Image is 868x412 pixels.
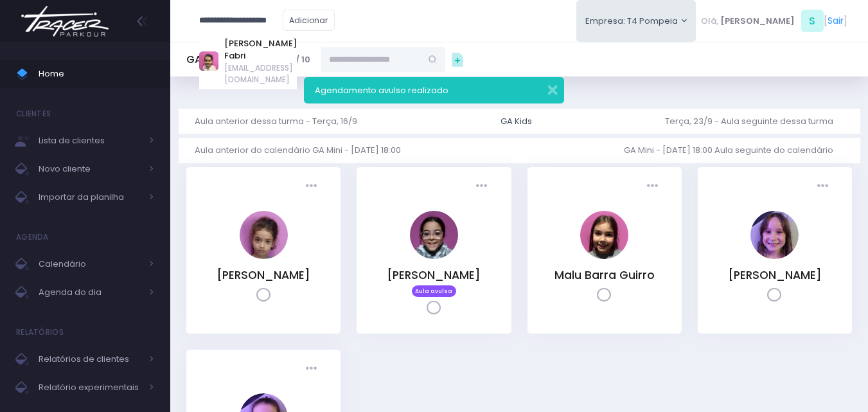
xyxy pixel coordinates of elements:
[217,267,310,283] a: [PERSON_NAME]
[186,53,226,66] h5: GA Kids
[701,15,718,28] span: Olá,
[39,132,141,149] span: Lista de clientes
[696,6,852,35] div: [ ]
[240,250,288,262] a: Emilia Rodrigues
[16,319,64,345] h4: Relatórios
[224,37,297,62] a: [PERSON_NAME] Fabri
[16,101,51,127] h4: Clientes
[39,284,141,301] span: Agenda do dia
[828,14,844,28] a: Sair
[410,211,458,259] img: Lorena Henrique
[283,10,335,31] a: Adicionar
[39,351,141,368] span: Relatórios de clientes
[624,138,844,163] a: GA Mini - [DATE] 18:00 Aula seguinte do calendário
[580,250,628,262] a: Malu Barra Guirro
[554,267,655,283] a: Malu Barra Guirro
[39,161,141,177] span: Novo cliente
[39,256,141,273] span: Calendário
[315,84,448,96] span: Agendamento avulso realizado
[224,62,297,85] span: [EMAIL_ADDRESS][DOMAIN_NAME]
[720,15,795,28] span: [PERSON_NAME]
[240,211,288,259] img: Emilia Rodrigues
[410,250,458,262] a: Lorena Henrique
[801,10,824,32] span: S
[412,285,456,297] span: Aula avulsa
[387,267,481,283] a: [PERSON_NAME]
[665,109,844,134] a: Terça, 23/9 - Aula seguinte dessa turma
[750,250,799,262] a: Melissa Gouveia
[16,224,49,250] h4: Agenda
[195,109,368,134] a: Aula anterior dessa turma - Terça, 16/9
[39,66,154,82] span: Home
[288,53,310,66] strong: 5 / 10
[500,115,532,128] div: GA Kids
[750,211,799,259] img: Melissa Gouveia
[39,189,141,206] span: Importar da planilha
[580,211,628,259] img: Malu Barra Guirro
[195,138,411,163] a: Aula anterior do calendário GA Mini - [DATE] 18:00
[39,379,141,396] span: Relatório experimentais
[728,267,822,283] a: [PERSON_NAME]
